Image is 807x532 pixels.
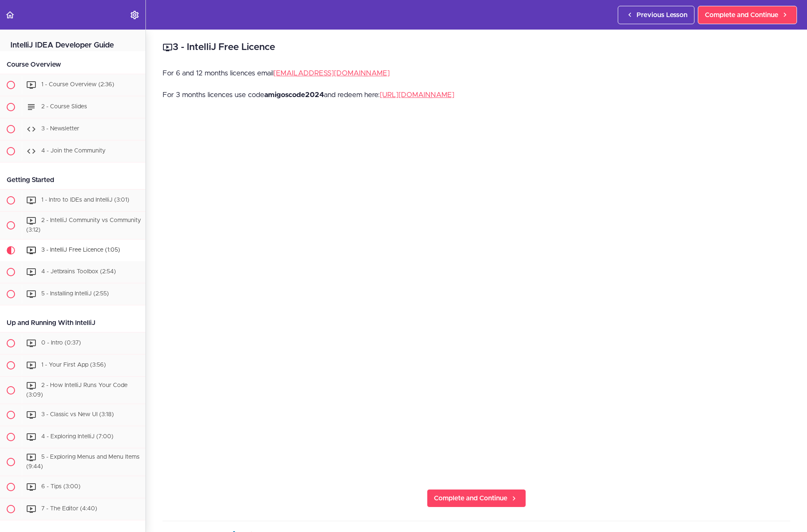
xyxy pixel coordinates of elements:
[41,484,80,490] span: 6 - Tips (3:00)
[637,10,687,20] span: Previous Lesson
[41,269,116,275] span: 4 - Jetbrains Toolbox (2:54)
[163,89,790,101] p: For 3 months licences use code and redeem here:
[163,123,790,476] iframe: Video Player
[163,67,790,80] p: For 6 and 12 months licences email
[41,291,109,297] span: 5 - Installing IntelliJ (2:55)
[698,6,797,24] a: Complete and Continue
[41,247,120,253] span: 3 - IntelliJ Free Licence (1:05)
[264,91,324,98] strong: amigoscode2024
[41,434,113,440] span: 4 - Exploring IntelliJ (7:00)
[41,412,114,418] span: 3 - Classic vs New UI (3:18)
[26,382,128,398] span: 2 - How IntelliJ Runs Your Code (3:09)
[41,126,79,132] span: 3 - Newsletter
[41,362,106,368] span: 1 - Your First App (3:56)
[273,70,390,77] a: [EMAIL_ADDRESS][DOMAIN_NAME]
[41,104,87,110] span: 2 - Course Slides
[427,489,526,507] a: Complete and Continue
[618,6,694,24] a: Previous Lesson
[41,197,129,203] span: 1 - Intro to IDEs and IntelliJ (3:01)
[5,10,15,20] svg: Back to course curriculum
[41,340,81,346] span: 0 - Intro (0:37)
[41,82,114,87] span: 1 - Course Overview (2:36)
[380,91,454,98] a: [URL][DOMAIN_NAME]
[705,10,778,20] span: Complete and Continue
[26,217,141,233] span: 2 - IntelliJ Community vs Community (3:12)
[130,10,140,20] svg: Settings Menu
[163,40,790,55] h2: 3 - IntelliJ Free Licence
[434,493,507,503] span: Complete and Continue
[41,148,105,154] span: 4 - Join the Community
[41,506,97,512] span: 7 - The Editor (4:40)
[26,455,140,470] span: 5 - Exploring Menus and Menu Items (9:44)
